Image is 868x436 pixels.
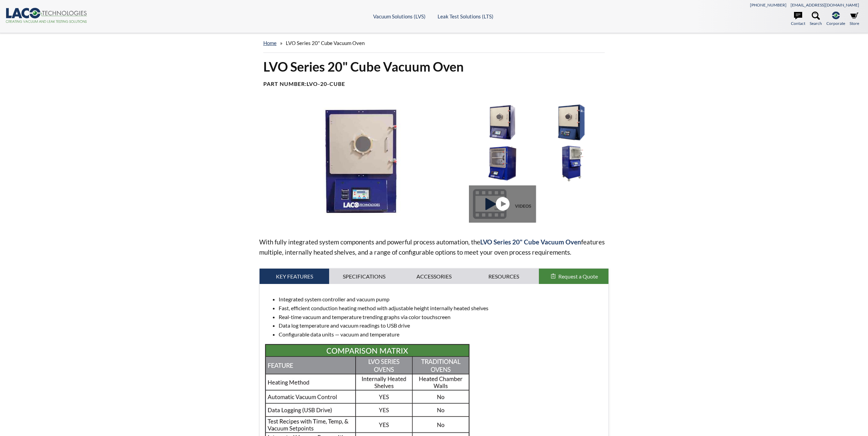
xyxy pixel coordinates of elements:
span: Corporate [826,20,845,27]
a: Key Features [260,269,329,284]
a: home [263,40,277,46]
a: Leak Test Solutions (LTS) [438,13,494,19]
a: Accessories [399,269,469,284]
a: [EMAIL_ADDRESS][DOMAIN_NAME] [791,2,859,7]
a: [PHONE_NUMBER] [750,2,786,7]
span: Request a Quote [558,273,598,280]
a: Store [850,12,859,27]
li: Configurable data units — vacuum and temperature [279,330,603,339]
h1: LVO Series 20" Cube Vacuum Oven [263,58,605,75]
li: Real-time vacuum and temperature trending graphs via color touchscreen [279,313,603,321]
li: Integrated system controller and vacuum pump [279,295,603,304]
strong: LVO Series 20" Cube Vacuum Oven [480,238,581,246]
span: LVO Series 20" Cube Vacuum Oven [286,40,365,46]
div: » [263,33,605,53]
a: Specifications [329,269,399,284]
img: Vacuum Oven Benchtop Cube with Acrylic Door, side view [469,145,535,182]
a: Vacuum Solutions (LVS) [373,13,426,19]
b: LVO-20-Cube [307,80,345,87]
li: Data log temperature and vacuum readings to USB drive [279,321,603,330]
img: Vacuum Oven Cube, front view [539,104,605,141]
a: Resources [469,269,539,284]
h4: Part Number: [263,80,605,88]
img: Vacuum Oven Cube Front Aluminum Door, front view [259,104,464,219]
p: With fully integrated system components and powerful process automation, the features multiple, i... [259,237,609,257]
a: Search [810,12,822,27]
button: Request a Quote [539,269,609,284]
li: Fast, efficient conduction heating method with adjustable height internally heated shelves [279,304,603,313]
img: Vacuum Oven Cube with Acrylic Door, left side angle view [539,145,605,182]
img: Vacuum Oven Cube Aluminum Door, right side angle view [469,104,535,141]
a: Contact [791,12,805,27]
